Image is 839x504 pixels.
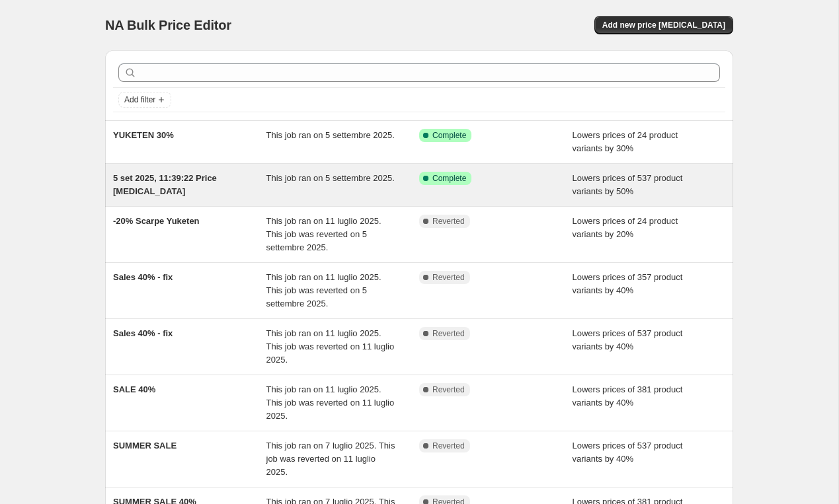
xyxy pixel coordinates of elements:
[118,92,171,108] button: Add filter
[432,328,465,339] span: Reverted
[124,94,155,105] span: Add filter
[113,384,155,394] span: SALE 40%
[432,384,465,395] span: Reverted
[432,441,465,451] span: Reverted
[266,328,395,365] span: This job ran on 11 luglio 2025. This job was reverted on 11 luglio 2025.
[113,130,174,140] span: YUKETEN 30%
[113,173,217,196] span: 5 set 2025, 11:39:22 Price [MEDICAL_DATA]
[602,20,725,30] span: Add new price [MEDICAL_DATA]
[573,173,683,196] span: Lowers prices of 537 product variants by 50%
[594,16,733,34] button: Add new price [MEDICAL_DATA]
[432,173,466,184] span: Complete
[573,272,683,295] span: Lowers prices of 357 product variants by 40%
[266,272,381,308] span: This job ran on 11 luglio 2025. This job was reverted on 5 settembre 2025.
[573,384,683,408] span: Lowers prices of 381 product variants by 40%
[432,272,465,283] span: Reverted
[432,130,466,141] span: Complete
[266,441,395,477] span: This job ran on 7 luglio 2025. This job was reverted on 11 luglio 2025.
[105,18,231,32] span: NA Bulk Price Editor
[113,272,173,282] span: Sales 40% - fix
[573,130,678,153] span: Lowers prices of 24 product variants by 30%
[573,328,683,351] span: Lowers prices of 537 product variants by 40%
[113,216,200,226] span: -20% Scarpe Yuketen
[573,216,678,239] span: Lowers prices of 24 product variants by 20%
[266,384,395,421] span: This job ran on 11 luglio 2025. This job was reverted on 11 luglio 2025.
[266,216,381,252] span: This job ran on 11 luglio 2025. This job was reverted on 5 settembre 2025.
[573,441,683,464] span: Lowers prices of 537 product variants by 40%
[266,173,395,183] span: This job ran on 5 settembre 2025.
[113,441,177,450] span: SUMMER SALE
[432,216,465,227] span: Reverted
[113,328,173,338] span: Sales 40% - fix
[266,130,395,140] span: This job ran on 5 settembre 2025.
